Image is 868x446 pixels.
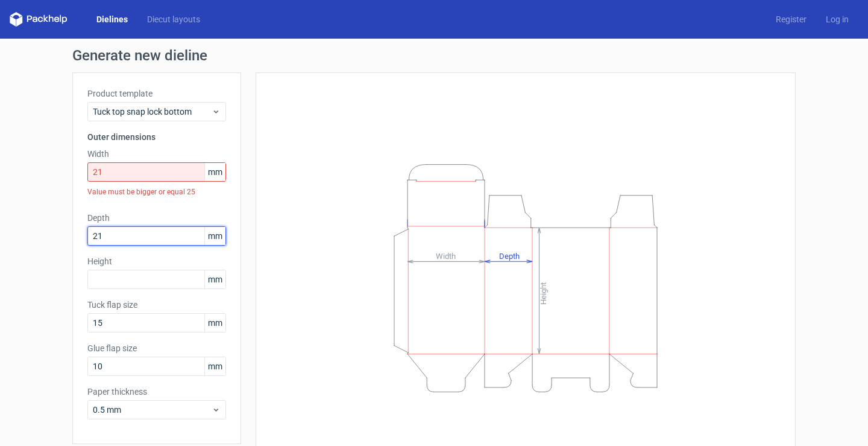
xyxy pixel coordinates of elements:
[137,13,210,25] a: Diecut layouts
[204,227,225,245] span: mm
[87,386,226,398] label: Paper thickness
[204,163,225,181] span: mm
[87,131,226,143] h3: Outer dimensions
[766,13,816,25] a: Register
[204,357,225,375] span: mm
[499,251,520,260] tspan: Depth
[87,88,226,100] label: Product template
[87,212,226,224] label: Depth
[93,106,212,118] span: Tuck top snap lock bottom
[93,404,212,416] span: 0.5 mm
[87,299,226,311] label: Tuck flap size
[436,251,456,260] tspan: Width
[539,282,548,304] tspan: Height
[204,270,225,288] span: mm
[87,13,137,25] a: Dielines
[816,13,858,25] a: Log in
[87,342,226,354] label: Glue flap size
[87,148,226,160] label: Width
[204,314,225,332] span: mm
[87,182,226,202] div: Value must be bigger or equal 25
[72,48,796,63] h1: Generate new dieline
[87,255,226,267] label: Height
